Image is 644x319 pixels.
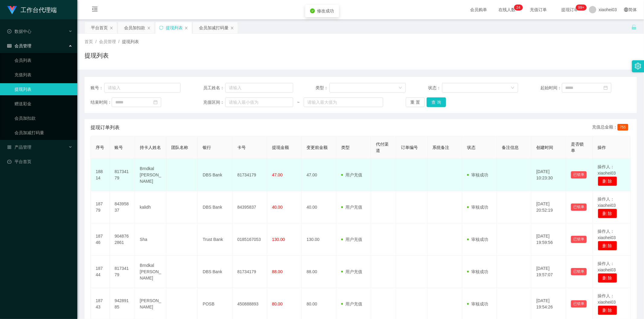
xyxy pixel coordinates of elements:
[7,156,72,168] a: 图标: dashboard平台首页
[598,145,606,150] span: 操作
[592,124,631,131] div: 充值总金额：
[306,145,328,150] span: 变更前金额
[516,5,518,11] p: 2
[99,39,116,44] span: 会员管理
[341,302,362,306] span: 用户充值
[272,237,285,242] span: 130.00
[110,223,135,256] td: 9048762861
[85,0,105,20] i: 图标: menu-fold
[495,8,518,12] span: 在线人数
[110,26,113,30] i: 图标: close
[122,39,139,44] span: 提现列表
[531,159,566,191] td: [DATE] 10:23:30
[85,39,93,44] span: 首页
[293,99,304,106] span: ~
[617,124,628,131] span: 755
[527,8,550,12] span: 充值订单
[571,142,584,153] span: 是否锁单
[104,83,181,93] input: 请输入
[7,29,31,34] span: 数据中心
[166,22,183,33] div: 提现列表
[302,223,336,256] td: 130.00
[85,51,109,60] h1: 提现列表
[576,5,587,11] sup: 1016
[14,98,72,110] a: 赠送彩金
[518,5,521,11] p: 4
[401,145,418,150] span: 订单编号
[598,176,617,186] button: 删 除
[511,86,514,90] i: 图标: down
[467,205,488,210] span: 审核成功
[571,204,587,211] button: 已锁单
[571,171,587,178] button: 已锁单
[135,256,166,288] td: Brndkal [PERSON_NAME]
[96,145,104,150] span: 序号
[302,256,336,288] td: 88.00
[310,8,315,13] i: icon: check-circle
[7,29,11,33] i: 图标: check-circle-o
[153,100,158,104] i: 图标: calendar
[514,5,523,11] sup: 24
[232,256,267,288] td: 81734179
[598,229,616,240] span: 操作人：xiaohei03
[341,237,362,242] span: 用户充值
[604,86,608,90] i: 图标: calendar
[7,43,31,48] span: 会员管理
[237,145,246,150] span: 卡号
[598,197,616,208] span: 操作人：xiaohei03
[91,22,108,33] div: 平台首页
[536,145,553,150] span: 创建时间
[135,159,166,191] td: Brndkal [PERSON_NAME]
[302,159,336,191] td: 47.00
[232,191,267,223] td: 84395837
[198,223,232,256] td: Trust Bank
[7,145,31,150] span: 产品管理
[95,39,97,44] span: /
[272,302,283,306] span: 80.00
[341,205,362,210] span: 用户充值
[14,112,72,124] a: 会员加扣款
[140,145,161,150] span: 持卡人姓名
[118,39,120,44] span: /
[317,8,334,13] span: 修改成功
[598,209,617,218] button: 删 除
[341,172,362,177] span: 用户充值
[232,223,267,256] td: 0185167053
[171,145,188,150] span: 团队名称
[14,127,72,139] a: 会员加减打码量
[598,273,617,283] button: 删 除
[272,205,283,210] span: 40.00
[427,97,446,107] button: 查 询
[531,191,566,223] td: [DATE] 20:52:19
[91,256,110,288] td: 18744
[91,159,110,191] td: 18814
[467,302,488,306] span: 审核成功
[631,24,637,30] i: 图标: unlock
[14,69,72,81] a: 充值列表
[428,85,442,91] span: 状态：
[198,159,232,191] td: DBS Bank
[558,8,581,12] span: 提现订单
[91,191,110,223] td: 18779
[91,124,120,131] span: 提现订单列表
[531,223,566,256] td: [DATE] 19:59:56
[598,164,616,175] span: 操作人：xiaohei03
[198,256,232,288] td: DBS Bank
[115,145,123,150] span: 账号
[135,223,166,256] td: Sha
[635,63,641,69] i: 图标: setting
[225,97,293,107] input: 请输入最小值为
[624,8,628,12] i: 图标: global
[571,300,587,308] button: 已锁单
[541,85,562,91] span: 起始时间：
[110,191,135,223] td: 84395837
[203,99,225,106] span: 充值区间：
[91,223,110,256] td: 18746
[341,269,362,274] span: 用户充值
[147,26,151,30] i: 图标: close
[341,145,350,150] span: 类型
[159,26,163,30] i: 图标: sync
[91,85,104,91] span: 账号：
[7,44,11,48] i: 图标: table
[7,6,17,14] img: logo.9652507e.png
